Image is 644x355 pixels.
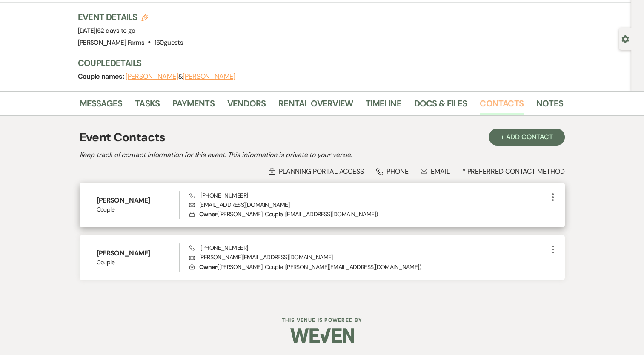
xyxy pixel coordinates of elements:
h3: Couple Details [78,57,555,69]
a: Rental Overview [278,97,353,115]
span: Owner [199,210,217,218]
a: Messages [80,97,123,115]
span: & [126,72,235,81]
span: [PHONE_NUMBER] [189,244,248,252]
div: * Preferred Contact Method [80,167,565,176]
button: Open lead details [621,34,629,43]
h6: [PERSON_NAME] [97,196,180,205]
div: Email [421,167,450,176]
span: [DATE] [78,26,135,35]
a: Contacts [480,97,524,115]
span: Owner [199,263,217,271]
a: Timeline [366,97,401,115]
span: Couple names: [78,72,126,81]
button: [PERSON_NAME] [183,73,235,80]
h3: Event Details [78,11,183,23]
h6: [PERSON_NAME] [97,249,180,258]
p: ( [PERSON_NAME] | Couple | [EMAIL_ADDRESS][DOMAIN_NAME] ) [189,209,547,219]
h2: Keep track of contact information for this event. This information is private to your venue. [80,150,565,160]
p: [PERSON_NAME][EMAIL_ADDRESS][DOMAIN_NAME] [189,252,547,262]
a: Tasks [135,97,160,115]
div: Phone [376,167,409,176]
button: + Add Contact [489,129,565,146]
p: [EMAIL_ADDRESS][DOMAIN_NAME] [189,200,547,209]
span: | [96,26,135,35]
span: 52 days to go [97,26,135,35]
a: Notes [536,97,563,115]
span: [PHONE_NUMBER] [189,192,248,199]
a: Vendors [227,97,266,115]
span: [PERSON_NAME] Farms [78,38,145,47]
p: ( [PERSON_NAME] | Couple | [PERSON_NAME][EMAIL_ADDRESS][DOMAIN_NAME] ) [189,262,547,272]
a: Payments [172,97,215,115]
img: Weven Logo [290,321,354,350]
a: Docs & Files [414,97,467,115]
div: Planning Portal Access [269,167,364,176]
button: [PERSON_NAME] [126,73,178,80]
span: Couple [97,258,180,267]
span: 150 guests [155,38,183,47]
span: Couple [97,205,180,214]
h1: Event Contacts [80,129,166,146]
